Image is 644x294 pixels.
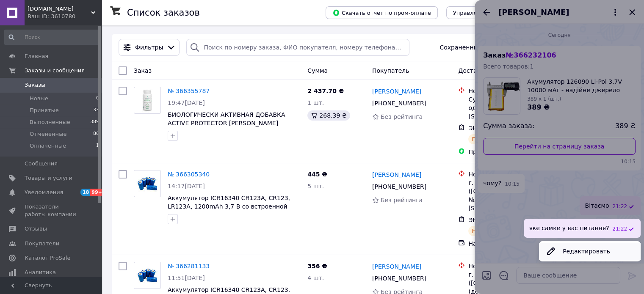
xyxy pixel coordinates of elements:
[307,183,324,190] span: 5 шт.
[168,88,210,94] a: № 366355787
[168,183,205,190] span: 14:17[DATE]
[326,6,438,19] button: Скачать отчет по пром-оплате
[30,118,70,126] span: Выполненные
[307,263,327,269] span: 356 ₴
[468,134,519,144] div: Планируемый
[127,8,200,18] h1: Список заказов
[529,224,609,233] span: яке самке у вас питання?
[168,99,205,106] span: 19:47[DATE]
[370,97,428,109] div: [PHONE_NUMBER]
[468,148,555,156] div: Пром-оплата
[25,81,45,89] span: Заказы
[25,52,48,60] span: Главная
[370,181,428,192] div: [PHONE_NUMBER]
[186,39,409,56] input: Поиск по номеру заказа, ФИО покупателя, номеру телефона, Email, номеру накладной
[468,179,555,212] div: г. [GEOGRAPHIC_DATA] ([GEOGRAPHIC_DATA].), №390 (до 30 кг): ул. [STREET_ADDRESS])
[25,225,47,233] span: Отзывы
[135,43,163,52] span: Фильтры
[539,243,641,260] button: Редактировать
[372,170,421,179] a: [PERSON_NAME]
[372,87,421,96] a: [PERSON_NAME]
[28,13,102,20] div: Ваш ID: 3610780
[307,67,328,74] span: Сумма
[468,87,555,95] div: Нова Пошта
[468,262,555,270] div: Нова Пошта
[134,262,160,289] img: Фото товару
[458,67,517,74] span: Доставка и оплата
[93,107,99,114] span: 33
[96,142,99,150] span: 1
[168,275,205,281] span: 11:51[DATE]
[30,95,48,102] span: Новые
[25,269,56,276] span: Аналитика
[25,189,63,196] span: Уведомления
[468,239,555,248] div: Наложенный платеж
[468,226,545,236] div: На пути к получателю
[25,160,58,168] span: Сообщения
[30,107,59,114] span: Принятые
[372,262,421,271] a: [PERSON_NAME]
[25,254,70,262] span: Каталог ProSale
[612,225,627,233] span: 21:22 12.10.2025
[90,118,99,126] span: 389
[468,125,539,132] span: ЭН: 20 4004 8306 2271
[468,170,555,179] div: Нова Пошта
[168,263,210,269] a: № 366281133
[134,67,152,74] span: Заказ
[25,174,72,182] span: Товары и услуги
[439,43,514,52] span: Сохраненные фильтры:
[134,87,161,114] a: Фото товару
[307,171,327,178] span: 445 ₴
[381,113,423,120] span: Без рейтинга
[446,6,526,19] button: Управление статусами
[453,10,520,16] span: Управление статусами
[96,95,99,102] span: 0
[168,111,285,126] a: БИОЛОГИЧЕСКИ АКТИВНАЯ ДОБАВКА ACTIVE PROTECTOR [PERSON_NAME]
[25,203,78,218] span: Показатели работы компании
[332,9,431,16] span: Скачать отчет по пром-оплате
[168,195,290,218] a: Аккумулятор ICR16340 CR123A, CR123, LR123A, 1200mAh 3,7 В со встроенной защитой
[28,5,91,13] span: Provoda.in.ua
[93,130,99,138] span: 86
[134,170,160,197] img: Фото товару
[372,67,409,74] span: Покупатель
[4,30,100,45] input: Поиск
[30,130,66,138] span: Отмененные
[307,88,344,94] span: 2 437.70 ₴
[381,197,423,203] span: Без рейтинга
[307,275,324,281] span: 4 шт.
[134,262,161,289] a: Фото товару
[307,99,324,106] span: 1 шт.
[138,87,158,113] img: Фото товару
[370,272,428,284] div: [PHONE_NUMBER]
[168,171,210,178] a: № 366305340
[468,95,555,121] div: Сумы, №2 (до 30 кг на одно место): ул. [STREET_ADDRESS]
[30,142,66,150] span: Оплаченные
[307,110,350,121] div: 268.39 ₴
[25,67,85,74] span: Заказы и сообщения
[134,170,161,197] a: Фото товару
[468,217,539,223] span: ЭН: 20 4004 8303 3626
[90,189,104,196] span: 99+
[80,189,90,196] span: 18
[25,240,59,247] span: Покупатели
